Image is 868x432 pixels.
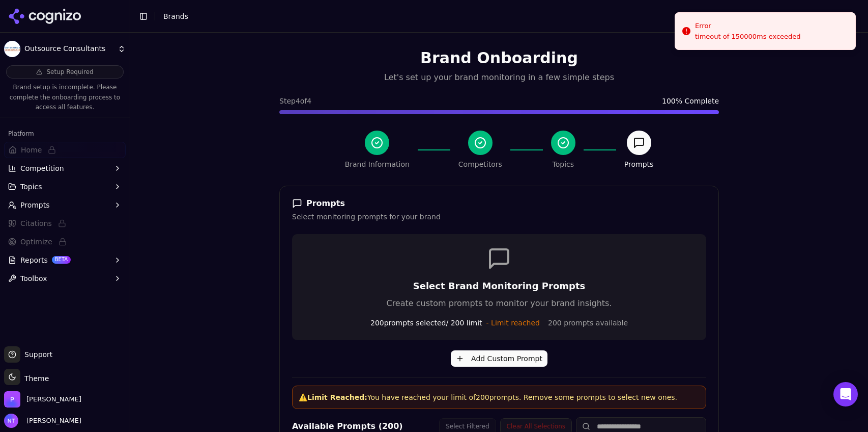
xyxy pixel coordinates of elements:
button: Open user button [4,414,81,428]
span: Optimize [20,237,52,247]
span: 200 prompts available [548,318,628,328]
img: Nate Tower [4,414,18,428]
span: Outsource Consultants [24,44,113,54]
span: Citations [20,218,52,228]
span: - Limit reached [486,319,540,327]
img: Perrill [4,391,20,408]
button: Competition [4,160,126,176]
span: Reports [20,255,48,265]
div: Topics [553,159,574,169]
div: Error [695,21,801,31]
span: Support [20,349,52,360]
span: Step 4 of 4 [279,96,311,106]
span: Brands [163,12,188,20]
span: BETA [52,256,71,263]
div: Platform [4,125,126,142]
div: Brand Information [345,159,410,169]
div: Open Intercom Messenger [833,382,858,406]
p: ⚠️ You have reached your limit of 200 prompts. Remove some prompts to select new ones. [299,392,700,402]
strong: Limit Reached: [307,393,367,401]
div: Prompts [292,198,706,209]
p: Let's set up your brand monitoring in a few simple steps [279,71,719,84]
button: Prompts [4,197,126,213]
p: Create custom prompts to monitor your brand insights. [304,297,694,310]
span: Topics [20,182,42,192]
span: Competition [20,163,64,173]
span: 200 prompts selected / 200 limit [370,318,540,328]
div: Competitors [458,159,502,169]
p: Brand setup is incomplete. Please complete the onboarding process to access all features. [6,83,124,113]
button: ReportsBETA [4,252,126,268]
span: 100 % Complete [662,96,719,106]
div: Prompts [624,159,654,169]
button: Add Custom Prompt [451,350,547,367]
nav: breadcrumb [163,11,840,21]
div: Select monitoring prompts for your brand [292,212,706,222]
span: Setup Required [46,68,93,76]
span: Prompts [20,200,50,210]
div: timeout of 150000ms exceeded [695,32,801,41]
h3: Select Brand Monitoring Prompts [304,279,694,293]
span: Theme [20,374,49,383]
button: Topics [4,179,126,195]
span: [PERSON_NAME] [22,416,81,425]
button: Open organization switcher [4,391,81,408]
button: Toolbox [4,270,126,287]
span: Toolbox [20,273,47,284]
img: Outsource Consultants [4,41,20,57]
h1: Brand Onboarding [279,49,719,67]
span: Home [21,145,42,155]
span: Perrill [26,395,81,404]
